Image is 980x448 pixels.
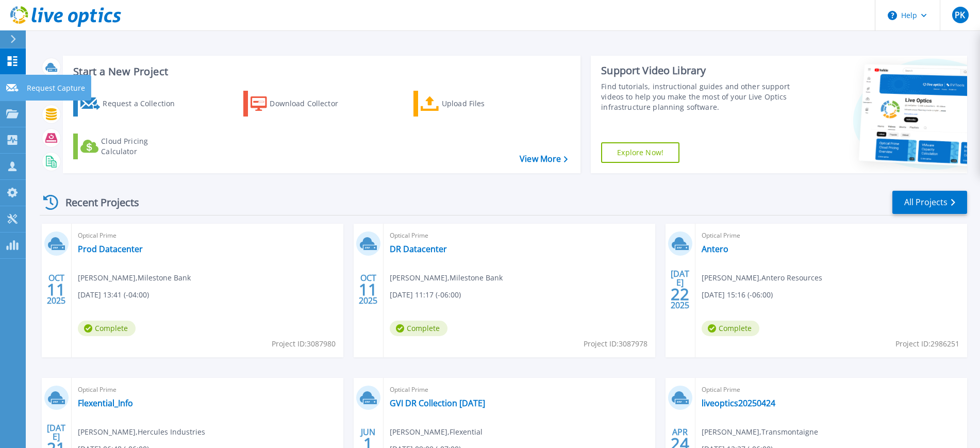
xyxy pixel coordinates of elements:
[584,338,647,350] span: Project ID: 3087978
[390,321,447,336] span: Complete
[390,426,483,438] span: [PERSON_NAME] , Flexential
[601,142,679,163] a: Explore Now!
[390,230,649,241] span: Optical Prime
[955,11,965,19] span: PK
[702,289,773,301] span: [DATE] 15:16 (-06:00)
[47,285,65,294] span: 11
[78,272,191,284] span: [PERSON_NAME] , Milestone Bank
[390,289,461,301] span: [DATE] 11:17 (-06:00)
[520,154,568,164] a: View More
[702,384,961,395] span: Optical Prime
[78,398,133,408] a: Flexential_Info
[78,384,337,395] span: Optical Prime
[78,230,337,241] span: Optical Prime
[390,384,649,395] span: Optical Prime
[671,439,689,448] span: 24
[78,426,205,438] span: [PERSON_NAME] , Hercules Industries
[358,271,378,308] div: OCT 2025
[27,75,85,102] p: Request Capture
[46,271,66,308] div: OCT 2025
[601,81,793,112] div: Find tutorials, instructional guides and other support videos to help you make the most of your L...
[892,191,967,214] a: All Projects
[78,244,143,254] a: Prod Datacenter
[40,190,153,215] div: Recent Projects
[390,398,485,408] a: GVI DR Collection [DATE]
[363,439,373,448] span: 1
[702,426,818,438] span: [PERSON_NAME] , Transmontaigne
[702,321,759,336] span: Complete
[702,272,822,284] span: [PERSON_NAME] , Antero Resources
[442,93,524,114] div: Upload Files
[895,338,959,350] span: Project ID: 2986251
[272,338,336,350] span: Project ID: 3087980
[671,290,689,298] span: 22
[78,321,136,336] span: Complete
[702,230,961,241] span: Optical Prime
[103,93,185,114] div: Request a Collection
[359,285,377,294] span: 11
[413,91,528,117] a: Upload Files
[270,93,352,114] div: Download Collector
[390,244,447,254] a: DR Datacenter
[702,398,775,408] a: liveoptics20250424
[702,244,728,254] a: Antero
[390,272,503,284] span: [PERSON_NAME] , Milestone Bank
[243,91,358,117] a: Download Collector
[670,271,690,308] div: [DATE] 2025
[73,91,188,117] a: Request a Collection
[73,66,567,77] h3: Start a New Project
[101,136,184,157] div: Cloud Pricing Calculator
[601,64,793,77] div: Support Video Library
[73,134,188,159] a: Cloud Pricing Calculator
[78,289,149,301] span: [DATE] 13:41 (-04:00)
